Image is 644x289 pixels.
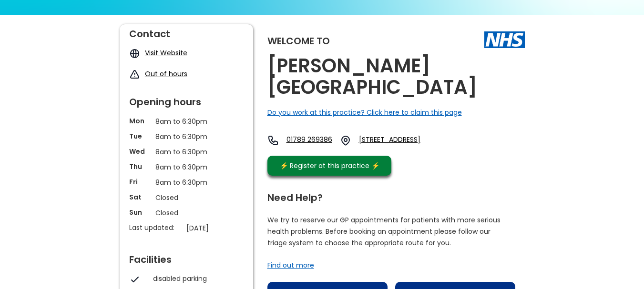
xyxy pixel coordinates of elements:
[145,48,187,58] a: Visit Website
[129,116,151,126] p: Mon
[484,31,525,48] img: The NHS logo
[267,108,462,117] a: Do you work at this practice? Click here to claim this page
[129,147,151,156] p: Wed
[340,135,351,146] img: practice location icon
[129,48,140,59] img: globe icon
[155,177,217,188] p: 8am to 6:30pm
[155,147,217,157] p: 8am to 6:30pm
[186,223,248,233] p: [DATE]
[267,214,501,249] p: We try to reserve our GP appointments for patients with more serious health problems. Before book...
[267,135,279,146] img: telephone icon
[153,274,239,283] div: disabled parking
[129,162,151,171] p: Thu
[129,24,244,39] div: Contact
[267,188,515,202] div: Need Help?
[129,250,244,264] div: Facilities
[155,192,217,203] p: Closed
[129,192,151,202] p: Sat
[155,162,217,172] p: 8am to 6:30pm
[129,131,151,141] p: Tue
[145,69,187,79] a: Out of hours
[267,156,391,176] a: ⚡️ Register at this practice ⚡️
[129,208,151,217] p: Sun
[267,36,330,46] div: Welcome to
[267,260,314,270] a: Find out more
[155,131,217,142] p: 8am to 6:30pm
[155,208,217,218] p: Closed
[359,135,450,146] a: [STREET_ADDRESS]
[129,223,182,232] p: Last updated:
[155,116,217,127] p: 8am to 6:30pm
[275,160,385,171] div: ⚡️ Register at this practice ⚡️
[129,177,151,187] p: Fri
[129,92,244,107] div: Opening hours
[286,135,332,146] a: 01789 269386
[129,69,140,80] img: exclamation icon
[267,55,525,98] h2: [PERSON_NAME][GEOGRAPHIC_DATA]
